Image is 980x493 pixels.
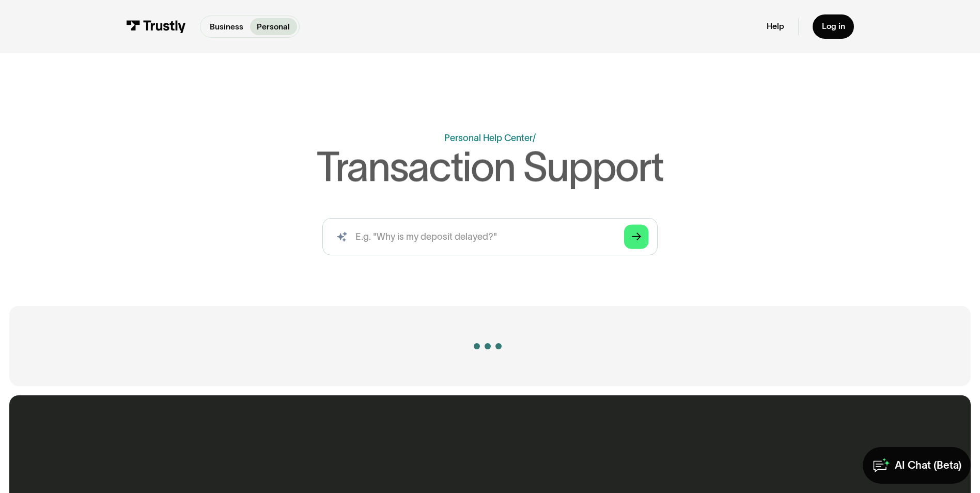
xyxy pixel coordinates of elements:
[767,21,784,32] a: Help
[322,218,658,255] input: search
[257,21,290,33] p: Personal
[126,20,186,33] img: Trustly Logo
[895,458,961,472] div: AI Chat (Beta)
[444,133,533,143] a: Personal Help Center
[203,18,250,35] a: Business
[317,147,663,187] h1: Transaction Support
[250,18,297,35] a: Personal
[822,21,845,32] div: Log in
[813,14,854,39] a: Log in
[863,447,971,484] a: AI Chat (Beta)
[533,133,536,143] div: /
[322,218,658,255] form: Search
[210,21,243,33] p: Business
